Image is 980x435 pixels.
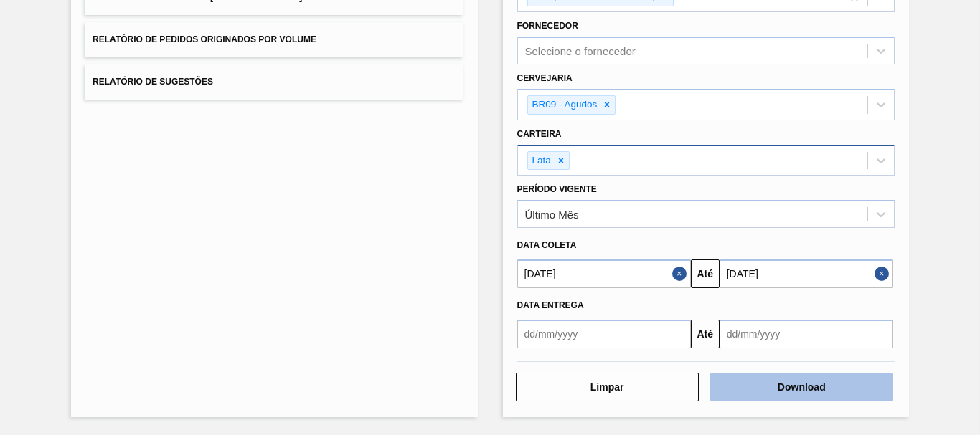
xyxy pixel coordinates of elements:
[517,21,578,31] label: Fornecedor
[525,209,579,221] div: Último Mês
[517,300,584,310] span: Data entrega
[525,45,636,57] div: Selecione o fornecedor
[672,259,691,288] button: Close
[528,96,600,114] div: BR09 - Agudos
[720,259,893,288] input: dd/mm/yyyy
[517,73,573,83] label: Cervejaria
[93,34,316,44] span: Relatório de Pedidos Originados por Volume
[517,240,577,250] span: Data coleta
[85,22,463,57] button: Relatório de Pedidos Originados por Volume
[517,320,691,348] input: dd/mm/yyyy
[85,64,463,100] button: Relatório de Sugestões
[528,152,553,170] div: Lata
[517,259,691,288] input: dd/mm/yyyy
[93,77,213,87] span: Relatório de Sugestões
[691,259,720,288] button: Até
[517,184,597,194] label: Período Vigente
[875,259,893,288] button: Close
[516,373,699,401] button: Limpar
[517,129,562,139] label: Carteira
[691,320,720,348] button: Até
[720,320,893,348] input: dd/mm/yyyy
[710,373,893,401] button: Download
